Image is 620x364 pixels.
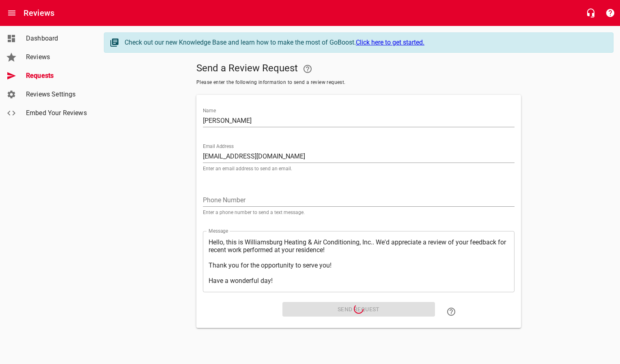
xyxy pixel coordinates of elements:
[441,302,461,321] a: Learn how to "Send a Review Request"
[298,59,317,79] a: Your Google or Facebook account must be connected to "Send a Review Request"
[203,166,515,171] p: Enter an email address to send an email.
[26,90,88,99] span: Reviews Settings
[356,39,424,46] a: Click here to get started.
[203,210,515,215] p: Enter a phone number to send a text message.
[24,6,54,19] h6: Reviews
[203,144,234,149] label: Email Address
[581,3,601,23] button: Live Chat
[203,108,216,113] label: Name
[26,71,88,81] span: Requests
[196,59,521,79] h5: Send a Review Request
[26,52,88,62] span: Reviews
[209,238,509,285] textarea: Hello, this is Williamsburg Heating & Air Conditioning, Inc.. We'd appreciate a review of your fe...
[601,3,620,23] button: Support Portal
[2,3,22,23] button: Open drawer
[26,108,88,118] span: Embed Your Reviews
[26,34,88,43] span: Dashboard
[125,38,605,47] div: Check out our new Knowledge Base and learn how to make the most of GoBoost.
[196,79,521,87] span: Please enter the following information to send a review request.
